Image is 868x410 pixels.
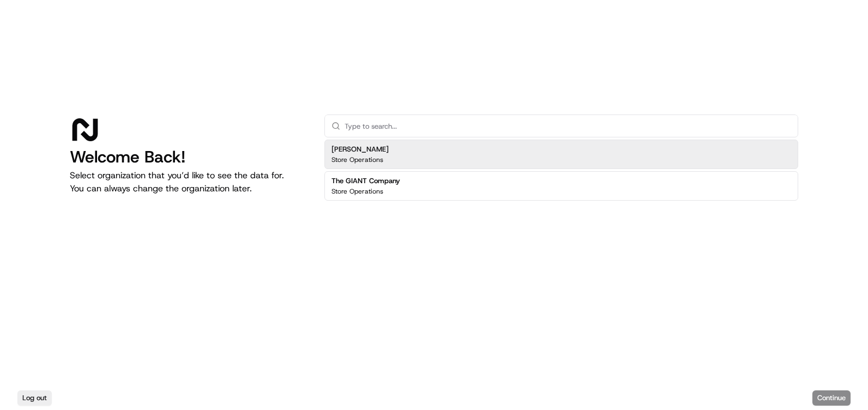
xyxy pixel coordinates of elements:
p: Select organization that you’d like to see the data for. You can always change the organization l... [70,169,307,195]
p: Store Operations [331,187,383,196]
h2: The GIANT Company [331,176,400,186]
h2: [PERSON_NAME] [331,144,389,154]
input: Type to search... [345,115,791,137]
div: Suggestions [324,137,798,203]
button: Log out [17,390,52,406]
h1: Welcome Back! [70,147,307,167]
p: Store Operations [331,155,383,164]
